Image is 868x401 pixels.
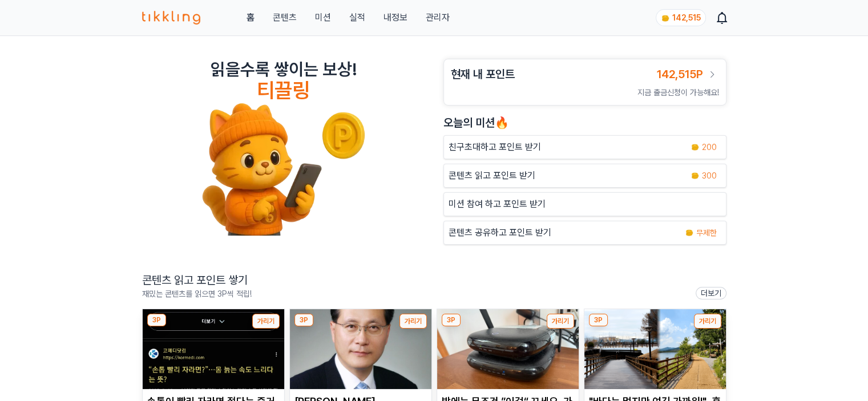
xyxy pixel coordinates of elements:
a: 실적 [349,11,365,25]
img: 티끌링 [142,11,201,25]
img: 손톱이 빨리 자라면 젊다는 증거 [143,309,284,389]
img: "바다는 멀지만 여긴 가까워!"...혼자만의 시간을 만끽하기 좋은 국내 호수 여행지 BEST 4 추천 [584,309,726,389]
p: 재밌는 콘텐츠를 읽으면 3P씩 적립! [142,288,252,299]
a: 내정보 [383,11,407,25]
h2: 오늘의 미션🔥 [443,115,726,131]
a: 홈 [246,11,254,25]
h2: 읽을수록 쌓이는 보상! [211,59,357,79]
img: coin [691,143,700,152]
a: 142,515P [657,66,719,82]
button: 친구초대하고 포인트 받기 coin 200 [443,135,726,159]
img: coin [685,228,694,237]
p: 미션 참여 하고 포인트 받기 [449,197,546,211]
a: 콘텐츠 공유하고 포인트 받기 coin 무제한 [443,221,726,245]
button: 가리기 [252,314,280,329]
span: 무제한 [696,227,717,238]
img: 박영국 세계치과의사연맹 재정최고위원, 차기 회장 당선 [290,309,431,389]
button: 가리기 [399,314,427,329]
p: 콘텐츠 읽고 포인트 받기 [449,169,535,183]
a: 더보기 [696,287,726,299]
button: 가리기 [694,314,721,329]
span: 300 [702,170,717,181]
span: 142,515 [672,13,701,22]
div: 3P [294,314,313,326]
a: 관리자 [425,11,449,25]
img: coin [661,14,670,23]
h2: 콘텐츠 읽고 포인트 쌓기 [142,272,252,288]
h4: 티끌링 [257,79,310,102]
span: 200 [702,141,717,153]
a: 콘텐츠 [272,11,296,25]
span: 지금 출금신청이 가능해요! [637,88,719,97]
button: 가리기 [547,314,574,329]
div: 3P [442,314,461,326]
img: 밤에는 무조건 ”이걸“ 끄세요, 가족 건강을 갉아먹는 가전제품 입니다 [437,309,579,389]
h3: 현재 내 포인트 [451,66,515,82]
span: 142,515P [657,67,703,81]
button: 미션 참여 하고 포인트 받기 [443,192,726,216]
div: 3P [147,314,166,326]
a: coin 142,515 [656,9,704,26]
p: 친구초대하고 포인트 받기 [449,140,541,154]
button: 미션 [314,11,330,25]
img: coin [691,171,700,180]
a: 콘텐츠 읽고 포인트 받기 coin 300 [443,164,726,188]
div: 3P [589,314,608,326]
img: tikkling_character [201,102,366,236]
p: 콘텐츠 공유하고 포인트 받기 [449,226,551,240]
